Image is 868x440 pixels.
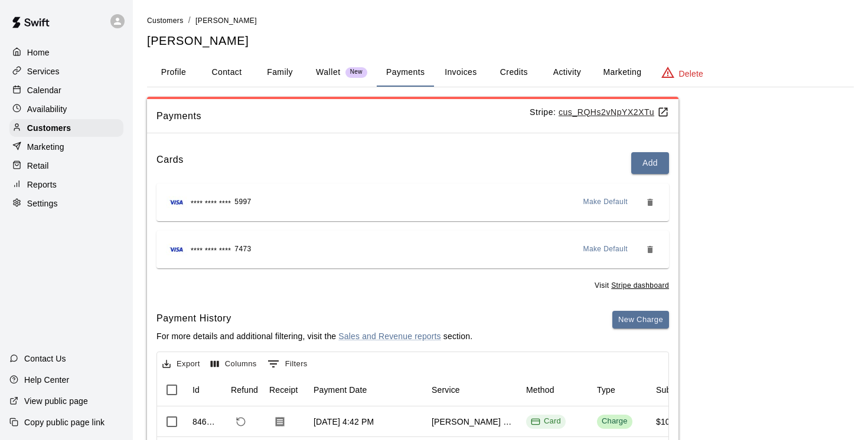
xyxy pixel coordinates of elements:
[432,416,514,428] div: Calvin & Oliver Fraser - Fridays, Oct17-Dec19 @ East Van (9wks)
[540,58,593,87] button: Activity
[147,17,184,25] span: Customers
[631,152,669,174] button: Add
[147,15,184,25] a: Customers
[147,58,854,87] div: basic tabs example
[656,373,687,406] div: Subtotal
[611,281,669,290] a: Stripe dashboard
[147,14,854,27] nav: breadcrumb
[156,152,184,174] h6: Cards
[338,331,440,341] a: Sales and Revenue reports
[9,81,123,99] a: Calendar
[27,65,60,77] p: Services
[314,416,374,428] div: Sep 30, 2025, 4:42 PM
[559,107,669,117] a: cus_RQHs2vNpYX2XTu
[156,330,472,342] p: For more details and additional filtering, visit the section.
[265,354,311,373] button: Show filters
[192,373,200,406] div: Id
[9,63,123,80] a: Services
[208,355,260,373] button: Select columns
[579,193,633,212] button: Make Default
[253,58,306,87] button: Family
[27,179,57,191] p: Reports
[200,58,253,87] button: Contact
[595,280,669,292] span: Visit
[434,58,487,87] button: Invoices
[147,58,200,87] button: Profile
[269,373,298,406] div: Receipt
[166,244,187,255] img: Credit card brand logo
[9,119,123,137] a: Customers
[9,195,123,212] a: Settings
[24,353,66,365] p: Contact Us
[195,17,257,25] span: [PERSON_NAME]
[9,100,123,118] a: Availability
[597,373,615,406] div: Type
[583,244,628,255] span: Make Default
[612,311,669,329] button: New Charge
[9,157,123,175] a: Retail
[234,196,251,208] span: 5997
[24,374,69,386] p: Help Center
[225,373,263,406] div: Refund
[641,240,660,259] button: Remove
[231,373,258,406] div: Refund
[426,373,520,406] div: Service
[641,193,660,212] button: Remove
[27,122,71,134] p: Customers
[650,373,709,406] div: Subtotal
[166,196,187,208] img: Credit card brand logo
[269,411,291,432] button: Download Receipt
[9,44,123,61] a: Home
[9,176,123,193] a: Reports
[27,103,67,115] p: Availability
[487,58,540,87] button: Credits
[432,373,460,406] div: Service
[345,68,367,76] span: New
[27,47,50,58] p: Home
[377,58,434,87] button: Payments
[147,33,854,49] h5: [PERSON_NAME]
[156,311,472,326] h6: Payment History
[231,412,251,432] span: Refund payment
[24,416,105,428] p: Copy public page link
[656,416,691,428] div: $1080.00
[188,14,191,27] li: /
[583,196,628,208] span: Make Default
[526,373,554,406] div: Method
[27,160,49,172] p: Retail
[316,66,341,78] p: Wallet
[9,138,123,156] a: Marketing
[27,84,61,96] p: Calendar
[159,355,203,373] button: Export
[156,109,530,124] span: Payments
[27,141,64,153] p: Marketing
[679,68,703,80] p: Delete
[531,416,561,427] div: Card
[234,244,251,255] span: 7473
[602,416,628,427] div: Charge
[593,58,651,87] button: Marketing
[308,373,426,406] div: Payment Date
[530,106,669,119] p: Stripe:
[591,373,650,406] div: Type
[24,395,88,407] p: View public page
[263,373,308,406] div: Receipt
[27,198,58,209] p: Settings
[520,373,591,406] div: Method
[187,373,225,406] div: Id
[579,240,633,259] button: Make Default
[192,416,219,428] div: 846545
[314,373,367,406] div: Payment Date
